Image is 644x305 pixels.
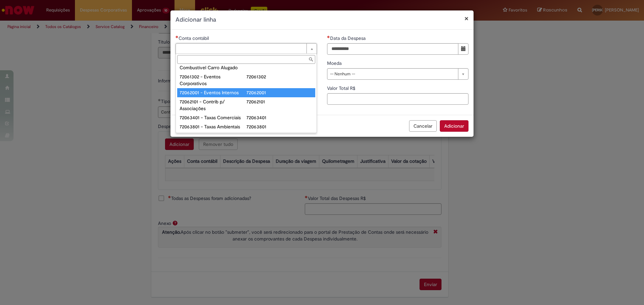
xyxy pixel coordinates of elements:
[246,98,313,105] div: 72062101
[246,73,313,80] div: 72061302
[180,89,246,96] div: 72062001 - Eventos Internos
[180,114,246,121] div: 72063401 - Taxas Comerciais
[180,73,246,87] div: 72061302 - Eventos Corporativos
[246,123,313,130] div: 72063801
[180,123,246,130] div: 72063801 - Taxas Ambientais
[246,89,313,96] div: 72062001
[246,114,313,121] div: 72063401
[180,98,246,112] div: 72062101 - Contrib p/ Associações
[176,65,317,133] ul: Conta contábil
